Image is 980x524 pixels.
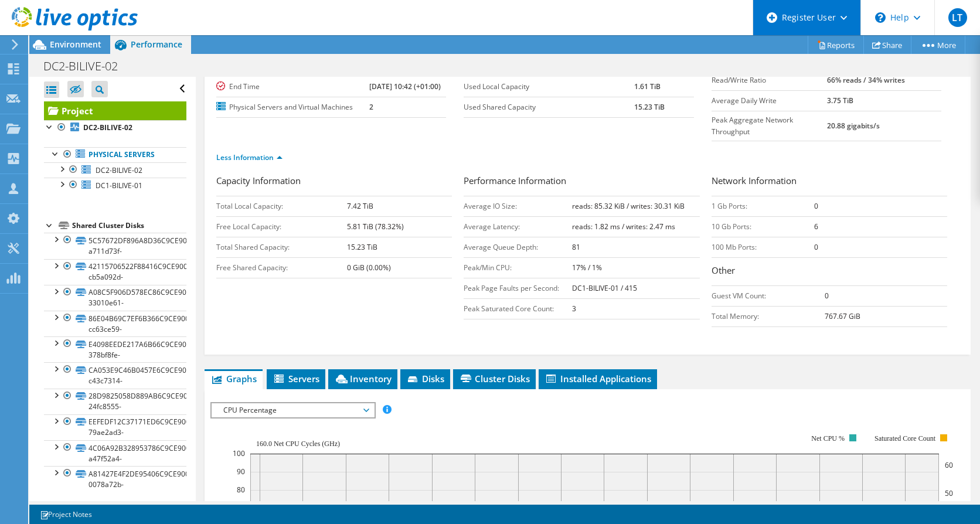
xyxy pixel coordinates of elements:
a: EEFEDF12C37171ED6C9CE900870A2F9D-79ae2ad3- [44,414,186,440]
span: Installed Applications [545,373,651,385]
span: DC1-BILIVE-01 [96,181,142,190]
b: 66% reads / 34% writes [827,75,905,85]
label: End Time [216,81,369,93]
td: Peak Page Faults per Second: [464,278,572,298]
span: Disks [406,373,444,385]
b: 0 GiB (0.00%) [347,263,391,273]
td: Total Memory: [712,306,825,326]
b: 0 [814,242,818,252]
b: 2 [369,102,373,112]
b: 5.81 TiB (78.32%) [347,222,404,232]
b: 3 [572,304,576,314]
td: Peak/Min CPU: [464,257,572,278]
h3: Other [712,264,947,280]
span: Inventory [334,373,392,385]
a: Share [863,36,911,54]
b: 6 [814,222,818,232]
td: Total Shared Capacity: [216,237,348,257]
b: reads: 1.82 ms / writes: 2.47 ms [572,222,675,232]
b: 15.23 TiB [634,102,665,112]
a: Physical Servers [44,147,186,162]
b: 15.23 TiB [347,242,377,252]
b: 0 [814,201,818,211]
label: Peak Aggregate Network Throughput [712,114,827,138]
text: 90 [237,467,245,477]
td: Total Local Capacity: [216,196,348,216]
text: 60 [945,460,953,470]
b: reads: 85.32 KiB / writes: 30.31 KiB [572,201,685,211]
a: Project [44,101,186,120]
a: DC2-BILIVE-02 [44,120,186,135]
a: DC1-BILIVE-01 [44,178,186,193]
text: 80 [237,485,245,495]
span: DC2-BILIVE-02 [96,165,142,175]
b: 81 [572,242,580,252]
a: CA053E9C46B0457E6C9CE900870A2F9D-c43c7314- [44,362,186,388]
b: 0 [825,291,829,301]
text: 160.0 Net CPU Cycles (GHz) [256,440,340,448]
a: DC2-BILIVE-02 [44,162,186,178]
a: 4C06A92B328953786C9CE900870A2F9D-a47f52a4- [44,440,186,466]
svg: \n [875,12,886,23]
b: [DATE] 10:42 (+01:00) [369,81,441,91]
text: 50 [945,488,953,498]
a: E4098EEDE217A6B66C9CE900870A2F9D-378bf8fe- [44,336,186,362]
label: Physical Servers and Virtual Machines [216,101,369,113]
span: CPU Percentage [217,403,368,417]
td: Peak Saturated Core Count: [464,298,572,319]
a: A08C5F906D578EC86C9CE900870A2F9D-33010e61- [44,285,186,311]
label: Used Shared Capacity [464,101,634,113]
a: 86E04B69C7EF6B366C9CE900870A2F9D-cc63ce59- [44,311,186,336]
h3: Performance Information [464,174,699,190]
span: Cluster Disks [459,373,530,385]
td: Free Shared Capacity: [216,257,348,278]
text: Saturated Core Count [874,434,936,443]
h3: Capacity Information [216,174,452,190]
span: Environment [50,39,101,50]
b: 1.61 TiB [634,81,661,91]
td: Free Local Capacity: [216,216,348,237]
a: 42115706522F88416C9CE900870A2F9D-cb5a092d- [44,259,186,285]
b: 3.75 TiB [827,96,853,106]
a: A81427E4F2DE95406C9CE900870A2F9D-0078a72b- [44,466,186,492]
b: DC2-BILIVE-02 [83,123,132,132]
td: 1 Gb Ports: [712,196,814,216]
a: More [911,36,965,54]
span: Performance [131,39,182,50]
label: Used Local Capacity [464,81,634,93]
label: Average Daily Write [712,95,827,107]
td: Guest VM Count: [712,285,825,306]
span: Servers [273,373,319,385]
b: 17% / 1% [572,263,602,273]
td: Average Latency: [464,216,572,237]
a: Project Notes [32,507,100,522]
a: Reports [808,36,864,54]
td: 10 Gb Ports: [712,216,814,237]
b: 767.67 GiB [825,311,860,321]
a: Less Information [216,152,283,162]
span: Graphs [210,373,257,385]
td: Average IO Size: [464,196,572,216]
td: 100 Mb Ports: [712,237,814,257]
a: 5C57672DF896A8D36C9CE900870A2F9D-a711d73f- [44,233,186,258]
div: Shared Cluster Disks [72,219,186,233]
b: DC1-BILIVE-01 / 415 [572,283,637,293]
b: 7.42 TiB [347,201,373,211]
b: 20.88 gigabits/s [827,121,880,131]
h1: DC2-BILIVE-02 [38,60,136,73]
text: Net CPU % [811,434,845,443]
span: LT [948,8,967,27]
text: 100 [233,448,245,458]
label: Read/Write Ratio [712,74,827,86]
a: 28D9825058D889AB6C9CE900870A2F9D-24fc8555- [44,389,186,414]
td: Average Queue Depth: [464,237,572,257]
h3: Network Information [712,174,947,190]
